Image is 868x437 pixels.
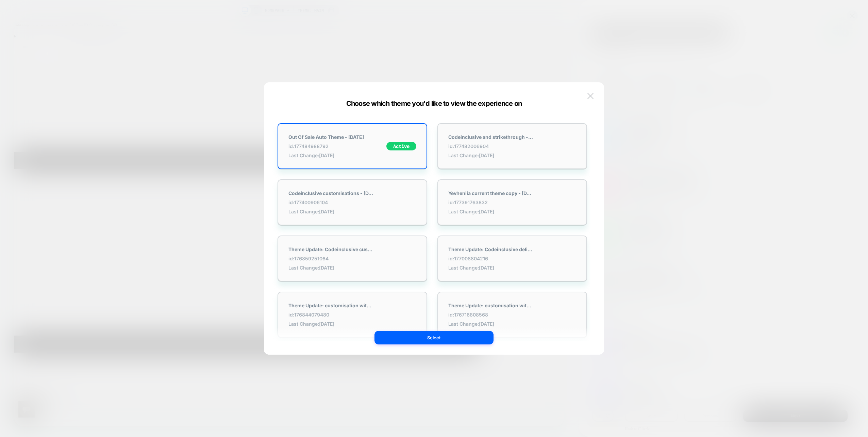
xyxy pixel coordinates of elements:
strong: Out Of Sale Auto Theme - [DATE] [288,134,364,140]
span: id: 176844079480 [288,312,373,318]
span: Last Change: [DATE] [288,265,373,271]
span: Free UK Shipping over £40 [83,2,137,7]
span: Hi. Need any help? [4,5,49,10]
div: Choose which theme you'd like to view the experience on [264,99,604,108]
span: id: 177400906104 [288,199,373,205]
strong: Theme Update: Codeinclusive delivery work [448,246,533,252]
span: Last Change: [DATE] [288,321,373,327]
span: Last Change: [DATE] [448,209,533,214]
strong: Codeinclusive customisations - [DATE] [288,190,373,196]
span: Last Change: [DATE] [448,152,533,158]
span: id: 176859251064 [288,256,373,261]
div: Active [386,142,416,150]
span: id: 177482006904 [448,143,533,149]
span: Last Change: [DATE] [288,152,364,158]
span: Last Change: [DATE] [448,321,533,327]
button: Select [374,331,494,344]
strong: Theme Update: customisation with Klevu [448,303,533,308]
span: Last Change: [DATE] [288,209,373,214]
span: id: 177008804216 [448,256,533,261]
span: id: 177391763832 [448,199,533,205]
strong: Codeinclusive and strikethrough - [DATE] [448,134,533,140]
strong: Theme Update: customisation with Klevu corrected [288,303,373,308]
strong: Theme Update: Codeinclusive customisation [288,246,373,252]
span: Last Change: [DATE] [448,265,533,271]
span: id: 177484988792 [288,143,364,149]
span: id: 176716808568 [448,312,533,318]
strong: Yevheniia current theme copy - [DATE] [448,190,533,196]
